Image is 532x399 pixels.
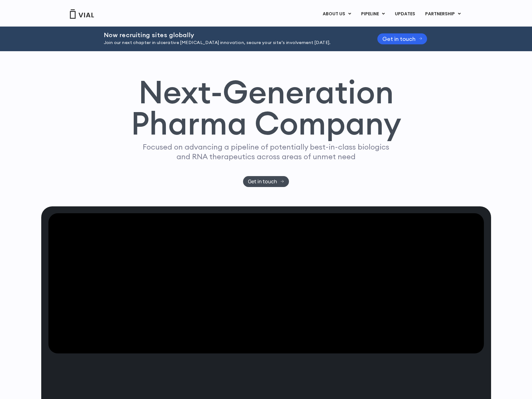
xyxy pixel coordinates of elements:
a: Get in touch [243,176,289,187]
span: Get in touch [382,37,415,41]
a: Get in touch [377,33,427,44]
h2: Now recruiting sites globally [104,32,362,38]
a: PIPELINEMenu Toggle [356,9,390,19]
p: Join our next chapter in ulcerative [MEDICAL_DATA] innovation, secure your site’s involvement [DA... [104,39,362,46]
img: Vial Logo [69,9,94,19]
span: Get in touch [248,179,277,184]
h1: Next-Generation Pharma Company [131,76,401,139]
a: ABOUT USMenu Toggle [318,9,356,19]
a: UPDATES [390,9,420,19]
p: Focused on advancing a pipeline of potentially best-in-class biologics and RNA therapeutics acros... [140,142,392,161]
a: PARTNERSHIPMenu Toggle [420,9,466,19]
